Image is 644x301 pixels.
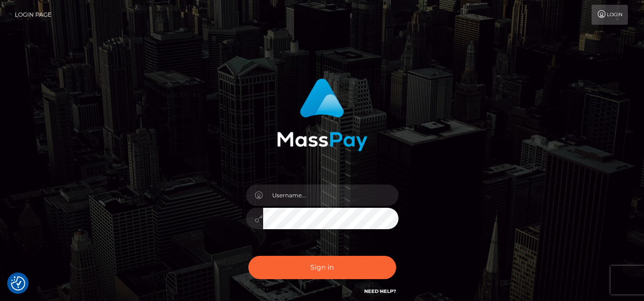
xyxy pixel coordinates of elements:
input: Username... [263,184,399,206]
button: Sign in [248,256,396,279]
img: Revisit consent button [11,276,25,291]
img: MassPay Login [277,78,368,151]
a: Login [592,5,628,25]
a: Login Page [15,5,51,25]
a: Need Help? [364,288,396,294]
button: Consent Preferences [11,276,25,291]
